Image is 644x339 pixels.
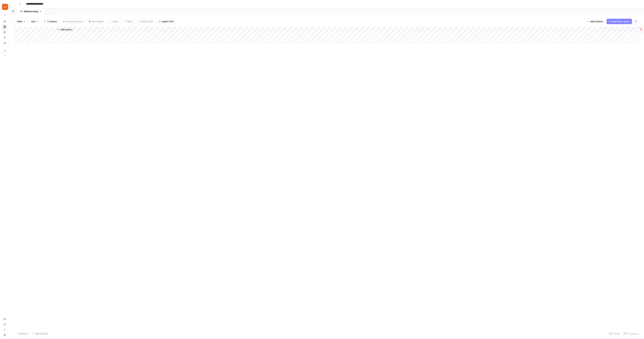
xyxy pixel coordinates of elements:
a: Usage [2,322,7,327]
span: Undo [113,20,118,23]
button: Redo [122,19,135,24]
div: Columns [622,331,640,336]
a: Browse [2,24,7,29]
a: Learning Hub [2,327,7,332]
button: Row Height [87,19,106,24]
span: 1 Column [47,20,57,23]
span: Add Column [590,20,603,23]
span: Sort [31,20,36,23]
div: Rows [607,331,622,336]
button: Add 10 Rows [30,331,50,336]
button: Add Column [585,19,605,24]
span: Redo [127,20,132,23]
span: Row Height [92,20,104,23]
span: Export CSV [141,20,153,23]
button: Filter [15,19,28,24]
span: Add 10 Rows [35,332,48,335]
span: Add Column [61,28,72,31]
a: Home [2,19,7,24]
a: Insights [2,29,7,35]
button: Freeze Columns [61,19,85,24]
span: Add Row [19,332,28,335]
a: Settings [2,316,7,322]
button: Add Power Agent [607,19,632,24]
img: LETS Logo [2,4,8,10]
button: Workspace: LETS [2,3,7,11]
div: Webflow Blog [24,10,38,13]
button: Add Column [56,27,74,32]
span: Filter [17,20,22,23]
button: Add Row [14,331,30,336]
button: 1 Column [42,19,59,24]
span: Import CSV [162,20,174,23]
button: Import CSV [156,19,176,24]
a: Your Data [2,40,7,46]
button: Export CSV [136,19,155,24]
button: Help + Support [2,332,7,338]
button: Undo [107,19,120,24]
button: Sort [29,19,41,24]
span: Freeze Columns [66,20,83,23]
a: Webflow Blog [17,8,45,15]
span: Add Power Agent [612,20,630,23]
a: Opportunities [2,35,7,40]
